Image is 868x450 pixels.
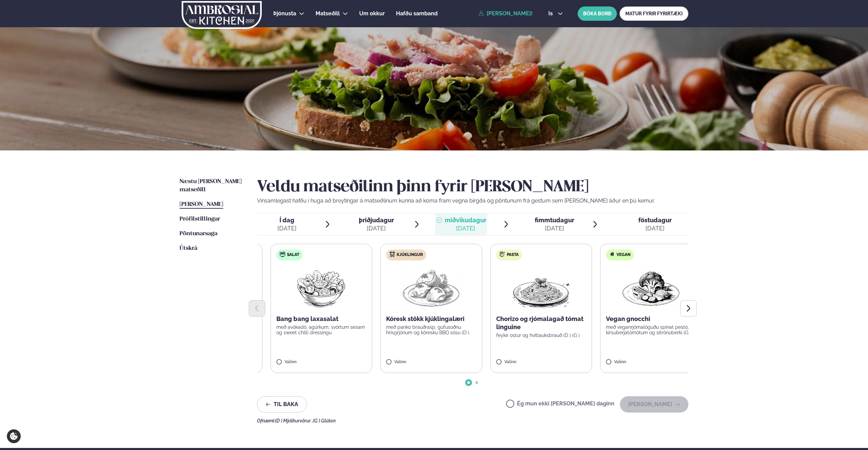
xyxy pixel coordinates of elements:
[390,252,395,257] img: chicken.svg
[316,10,340,18] a: Matseðill
[316,10,340,17] span: Matseðill
[507,252,519,258] span: Pasta
[535,216,574,224] span: fimmtudagur
[616,252,630,258] span: Vegan
[180,230,217,238] a: Pöntunarsaga
[496,315,587,331] p: Chorizo og rjómalagað tómat linguine
[291,266,351,309] img: Salad.png
[638,224,672,232] div: [DATE]
[397,252,423,258] span: Kjúklingur
[620,396,688,413] button: [PERSON_NAME]
[273,10,296,18] a: Þjónusta
[680,300,697,317] button: Next slide
[257,418,688,423] div: Ofnæmi:
[273,10,296,17] span: Þjónusta
[180,215,220,223] a: Prófílstillingar
[500,252,505,257] img: pasta.svg
[548,11,555,16] span: is
[180,202,223,207] span: [PERSON_NAME]
[478,11,533,17] a: [PERSON_NAME]!
[280,252,285,257] img: salad.svg
[257,197,688,205] p: Vinsamlegast hafðu í huga að breytingar á matseðlinum kunna að koma fram vegna birgða og pöntunum...
[275,418,313,423] span: (D ) Mjólkurvörur ,
[445,224,486,232] div: [DATE]
[257,178,688,197] h2: Veldu matseðilinn þinn fyrir [PERSON_NAME]
[386,324,476,335] p: með panko brauðrasp, gufusoðnu hrísgrjónum og kóresku BBQ sósu (D )
[257,396,307,413] button: Til baka
[249,300,265,317] button: Previous slide
[180,244,197,253] a: Útskrá
[609,252,615,257] img: Vegan.svg
[578,6,617,21] button: BÓKA BORÐ
[180,200,223,209] a: [PERSON_NAME]
[467,381,470,384] span: Go to slide 1
[606,324,696,335] p: með veganrjómalöguðu spínat pestó, kirsuberjatómötum og sítrónuberki (G )
[511,266,571,309] img: Spagetti.png
[180,245,197,251] span: Útskrá
[277,224,296,232] div: [DATE]
[7,429,21,443] a: Cookie settings
[287,252,299,258] span: Salat
[638,216,672,224] span: föstudagur
[180,179,242,193] span: Næstu [PERSON_NAME] matseðill
[313,418,336,423] span: (G ) Glúten
[386,315,476,323] p: Kóresk stökk kjúklingalæri
[606,315,696,323] p: Vegan gnocchi
[620,6,688,21] a: MATUR FYRIR FYRIRTÆKI
[180,231,217,237] span: Pöntunarsaga
[359,224,394,232] div: [DATE]
[180,216,220,222] span: Prófílstillingar
[475,381,478,384] span: Go to slide 2
[277,216,296,224] span: Í dag
[401,266,461,309] img: Chicken-thighs.png
[359,10,385,17] span: Um okkur
[543,11,568,16] button: is
[180,178,243,194] a: Næstu [PERSON_NAME] matseðill
[359,10,385,18] a: Um okkur
[359,216,394,224] span: þriðjudagur
[396,10,438,18] a: Hafðu samband
[535,224,574,232] div: [DATE]
[181,1,262,29] img: logo
[496,333,587,338] p: feykir ostur og hvítlauksbrauð (D ) (G )
[445,216,486,224] span: miðvikudagur
[276,315,367,323] p: Bang bang laxasalat
[396,10,438,17] span: Hafðu samband
[276,324,367,335] p: með avókadó, agúrkum, svörtum sesam og sweet chilli dressingu
[621,266,681,309] img: Vegan.png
